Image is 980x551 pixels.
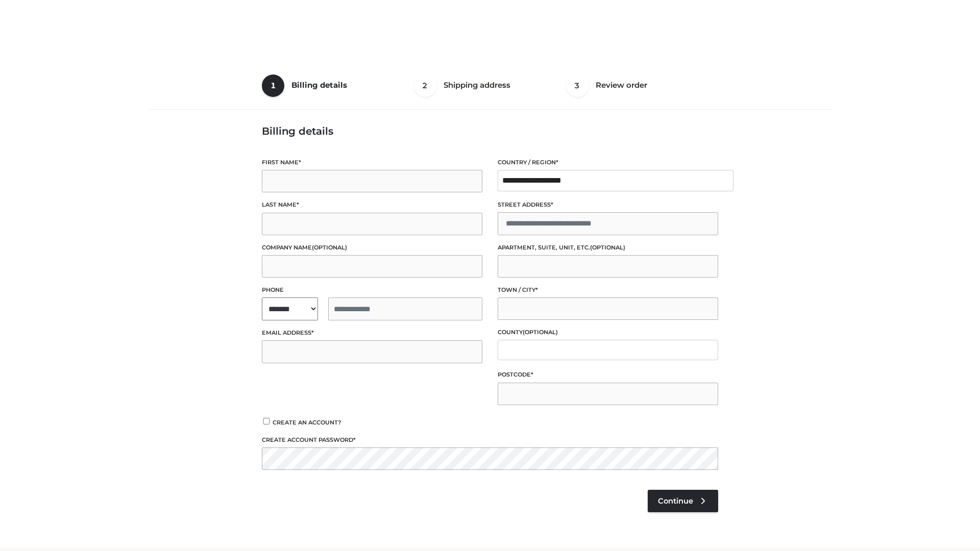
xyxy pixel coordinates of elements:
label: County [498,328,718,337]
label: Last name [262,200,482,210]
h3: Billing details [262,125,718,137]
span: Create an account? [273,419,341,426]
span: (optional) [523,329,558,336]
label: First name [262,158,482,167]
input: Create an account? [262,418,271,424]
label: Town / City [498,285,718,295]
label: Email address [262,328,482,338]
span: 3 [566,74,589,97]
span: Billing details [291,80,347,90]
a: Continue [648,490,718,512]
label: Apartment, suite, unit, etc. [498,243,718,253]
span: (optional) [590,244,625,251]
span: Continue [658,496,693,506]
label: Street address [498,200,718,210]
span: Review order [596,80,647,90]
label: Create account password [262,435,718,445]
label: Postcode [498,370,718,380]
span: 2 [414,74,436,97]
label: Phone [262,285,482,295]
span: (optional) [312,244,347,251]
label: Company name [262,243,482,253]
span: Shipping address [444,80,510,90]
span: 1 [262,74,284,97]
label: Country / Region [498,158,718,167]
